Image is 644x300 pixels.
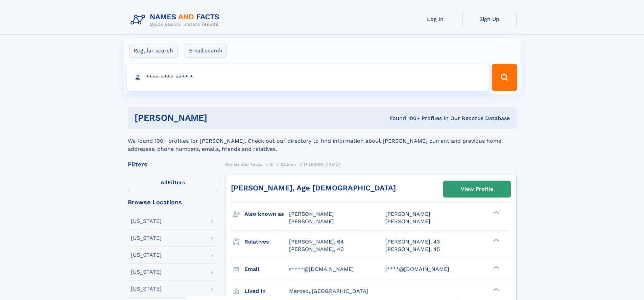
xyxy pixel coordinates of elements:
[128,11,225,29] img: Logo Names and Facts
[289,288,368,294] span: Merced, [GEOGRAPHIC_DATA]
[244,236,289,248] h3: Relatives
[270,160,273,168] a: G
[185,44,227,58] label: Email search
[492,210,500,215] div: ❯
[281,160,296,168] a: Golden
[128,129,517,153] div: We found 100+ profiles for [PERSON_NAME]. Check out our directory to find information about [PERS...
[492,287,500,292] div: ❯
[385,238,440,246] a: [PERSON_NAME], 43
[298,115,510,122] div: Found 100+ Profiles In Our Records Database
[385,211,430,217] span: [PERSON_NAME]
[492,265,500,270] div: ❯
[161,179,168,186] span: All
[304,162,340,167] span: [PERSON_NAME]
[385,218,430,225] span: [PERSON_NAME]
[289,211,334,217] span: [PERSON_NAME]
[385,246,440,253] a: [PERSON_NAME], 45
[127,64,489,91] input: search input
[131,286,162,292] div: [US_STATE]
[135,114,299,122] h1: [PERSON_NAME]
[131,235,162,241] div: [US_STATE]
[289,218,334,225] span: [PERSON_NAME]
[408,11,462,27] a: Log In
[281,162,296,167] span: Golden
[462,11,517,27] a: Sign Up
[244,263,289,275] h3: Email
[244,285,289,297] h3: Lived in
[129,44,177,58] label: Regular search
[270,162,273,167] span: G
[128,161,218,167] div: Filters
[461,181,493,197] div: View Profile
[225,160,262,168] a: Names and Facts
[492,238,500,242] div: ❯
[231,184,396,192] a: [PERSON_NAME], Age [DEMOGRAPHIC_DATA]
[131,269,162,275] div: [US_STATE]
[131,252,162,258] div: [US_STATE]
[128,175,218,191] label: Filters
[492,64,517,91] button: Search Button
[289,238,344,246] a: [PERSON_NAME], 64
[244,208,289,220] h3: Also known as
[289,246,344,253] a: [PERSON_NAME], 40
[444,181,510,197] a: View Profile
[128,199,218,205] div: Browse Locations
[131,218,162,224] div: [US_STATE]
